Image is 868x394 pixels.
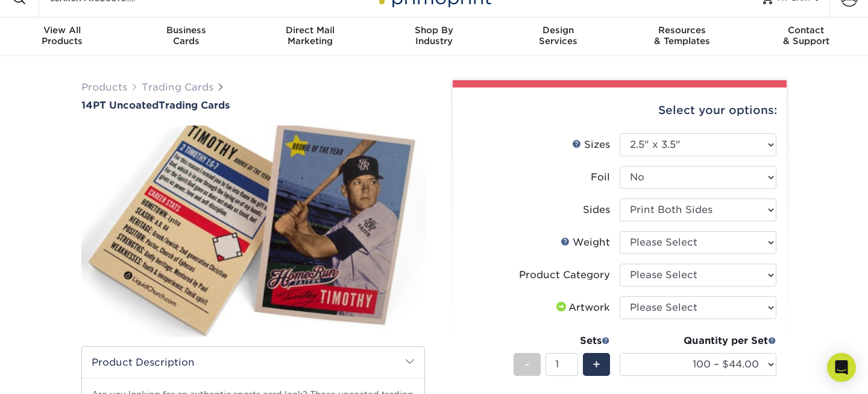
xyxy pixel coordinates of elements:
a: Shop ByIndustry [372,17,496,56]
span: + [593,355,600,373]
span: Resources [620,25,744,36]
div: Services [496,25,620,46]
div: Sides [583,203,610,217]
img: 14PT Uncoated 01 [81,112,425,350]
h1: Trading Cards [81,100,425,111]
div: Product Category [519,268,610,282]
a: BusinessCards [124,17,248,56]
div: Weight [561,235,610,250]
div: & Templates [620,25,744,46]
a: Products [81,81,127,93]
span: Design [496,25,620,36]
div: Open Intercom Messenger [827,353,856,382]
span: Shop By [372,25,496,36]
div: & Support [744,25,868,46]
div: Select your options: [462,87,777,133]
span: 14PT Uncoated [81,100,159,111]
a: Contact& Support [744,17,868,56]
span: Direct Mail [248,25,372,36]
div: Marketing [248,25,372,46]
h2: Product Description [82,347,424,378]
span: Contact [744,25,868,36]
a: Resources& Templates [620,17,744,56]
span: - [524,355,530,373]
a: Trading Cards [142,81,213,93]
div: Sets [514,334,610,348]
div: Foil [591,170,610,185]
div: Artwork [554,300,610,315]
div: Quantity per Set [620,334,776,348]
div: Industry [372,25,496,46]
div: Cards [124,25,248,46]
span: Business [124,25,248,36]
a: Direct MailMarketing [248,17,372,56]
div: Sizes [572,138,610,152]
a: DesignServices [496,17,620,56]
a: 14PT UncoatedTrading Cards [81,100,425,111]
